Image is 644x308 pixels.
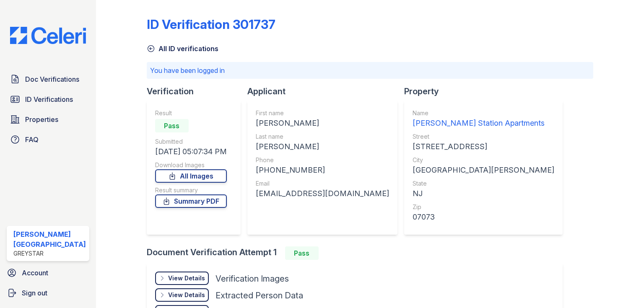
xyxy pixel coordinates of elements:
a: Sign out [3,285,93,301]
div: NJ [413,188,554,199]
div: Result summary [155,186,227,194]
div: ID Verification 301737 [147,17,275,32]
div: Download Images [155,161,227,169]
div: [PERSON_NAME] Station Apartments [413,117,554,129]
a: Account [3,264,93,281]
div: Submitted [155,137,227,146]
div: [STREET_ADDRESS] [413,141,554,153]
div: State [413,179,554,188]
span: FAQ [25,135,39,145]
span: Sign out [22,288,47,298]
span: Properties [25,114,58,124]
div: View Details [168,274,205,282]
a: All ID verifications [147,44,218,54]
a: ID Verifications [7,91,89,108]
div: City [413,156,554,164]
div: Greystar [13,249,86,258]
a: Summary PDF [155,194,227,208]
a: Name [PERSON_NAME] Station Apartments [413,109,554,129]
div: Verification [147,85,247,97]
span: Doc Verifications [25,74,79,84]
a: All Images [155,169,227,183]
div: Street [413,132,554,141]
div: Email [256,179,389,188]
div: Property [404,85,569,97]
a: Doc Verifications [7,71,89,88]
div: Name [413,109,554,117]
div: Zip [413,203,554,211]
div: [EMAIL_ADDRESS][DOMAIN_NAME] [256,188,389,199]
span: ID Verifications [25,94,73,104]
div: Result [155,109,227,117]
div: [PERSON_NAME] [256,141,389,153]
div: Phone [256,156,389,164]
img: CE_Logo_Blue-a8612792a0a2168367f1c8372b55b34899dd931a85d93a1a3d3e32e68fde9ad4.png [3,27,93,44]
div: Last name [256,132,389,141]
span: Account [22,268,48,278]
a: Properties [7,111,89,128]
div: First name [256,109,389,117]
div: 07073 [413,211,554,223]
a: FAQ [7,131,89,148]
div: Applicant [247,85,404,97]
div: View Details [168,291,205,299]
div: Pass [155,119,189,132]
p: You have been logged in [150,65,590,75]
div: [DATE] 05:07:34 PM [155,146,227,158]
div: [PERSON_NAME] [256,117,389,129]
div: [PHONE_NUMBER] [256,164,389,176]
div: [PERSON_NAME][GEOGRAPHIC_DATA] [13,229,86,249]
div: Extracted Person Data [216,290,303,301]
div: [GEOGRAPHIC_DATA][PERSON_NAME] [413,164,554,176]
div: Pass [285,246,319,260]
div: Document Verification Attempt 1 [147,246,569,260]
div: Verification Images [216,273,289,285]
